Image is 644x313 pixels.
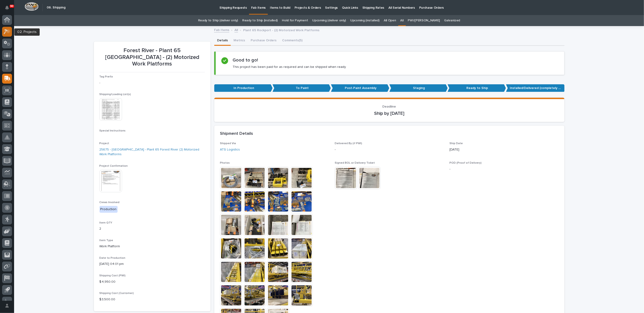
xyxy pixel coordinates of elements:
button: Metrics [231,36,248,46]
p: To Paint [272,84,331,92]
span: Special Instructions [100,129,126,132]
p: Forest River - Plant 65 [GEOGRAPHIC_DATA] - (2) Motorized Work Platforms [100,47,205,67]
a: All [400,15,404,26]
p: [DATE] 04:01 pm [100,262,205,267]
p: Work Platform [100,244,205,249]
a: 25675 - [GEOGRAPHIC_DATA] - Plant 65 Forest River (2) Motorized Work Platforms [100,147,205,157]
a: All Open [384,15,396,26]
span: Signed BOL or Delivery Ticket [335,162,375,164]
span: Delivered By (if PWI) [335,142,362,145]
span: Shipping Cost (PWI) [100,274,126,277]
p: 2 [100,226,205,231]
span: Photos [220,162,230,164]
span: Project [100,142,109,145]
a: Ready to Ship (deliver only) [198,15,238,26]
button: Details [214,36,231,46]
div: Notifications90 [6,6,12,13]
a: Upcoming (installed) [350,15,379,26]
span: Shipping/Loading List(s) [100,93,131,96]
a: Hold for Payment [282,15,308,26]
button: Notifications [2,3,12,13]
p: [DATE] [449,147,559,152]
span: POD (Proof of Delivery) [449,162,482,164]
p: In Production [214,84,273,92]
span: Tag Prefix [100,75,113,78]
p: This project has been paid for as required and can be shipped when ready. [233,65,347,69]
p: - [449,167,559,172]
p: Ready to Ship [448,84,506,92]
img: Workspace Logo [25,2,38,11]
p: Plant 65 Rockport - (2) Motorized Work Platforms [243,27,319,32]
a: Upcoming (deliver only) [312,15,346,26]
a: Galvanized [444,15,460,26]
p: Staging [389,84,448,92]
p: - [100,81,205,85]
h2: Shipment Details [220,131,253,136]
p: Installed/Delivered (completely done) [506,84,564,92]
p: 90 [10,4,13,8]
p: Post-Paint Assembly [331,84,389,92]
p: - [335,147,444,152]
p: $ 3,500.00 [100,297,205,302]
span: Deadline [383,105,396,108]
a: PWI/[PERSON_NAME] [408,15,440,26]
h2: 06. Shipping [47,6,65,10]
span: Item QTY [100,221,112,224]
p: Ship by [DATE] [220,111,559,116]
span: Crews Involved [100,201,120,204]
button: Comments (5) [279,36,305,46]
a: Ready to Ship (installed) [242,15,278,26]
p: $ 4,950.00 [100,279,205,284]
button: Purchase Orders [248,36,279,46]
span: Shipping Cost (Customer) [100,292,134,295]
span: Project Confirmation [100,165,128,167]
div: Production [100,206,118,213]
a: ATS Logistics [220,147,240,152]
span: Item Type [100,239,113,242]
span: Shipped Via [220,142,236,145]
a: All [234,27,238,32]
span: Ship Date [449,142,463,145]
h2: Good to go! [233,57,258,63]
a: Fab Items [214,27,229,32]
span: Date to Production [100,257,126,259]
